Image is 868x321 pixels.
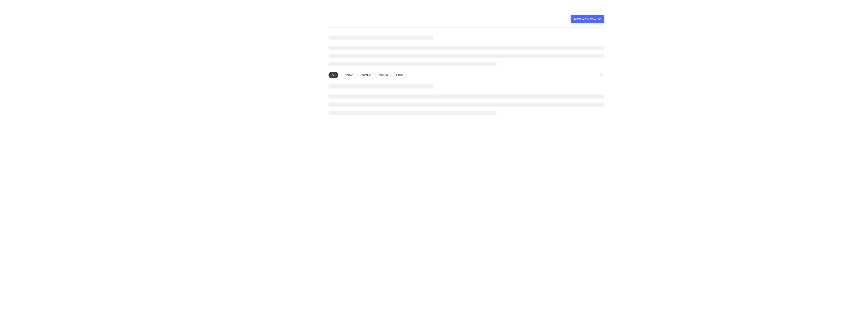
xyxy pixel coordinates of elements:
div: Active [341,72,356,78]
div: All [329,72,338,78]
div: Error [393,72,406,78]
div: Manual [375,72,392,78]
button: New Workflow [571,15,604,23]
div: Inactive [357,72,374,78]
div: New Workflow [574,17,596,21]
